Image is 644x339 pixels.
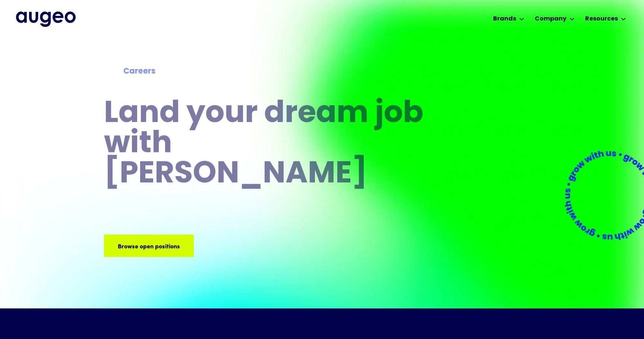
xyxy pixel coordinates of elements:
[585,15,618,23] div: Resources
[104,235,194,257] a: Browse open positions
[123,68,155,76] strong: Careers
[16,12,76,26] img: Augeo's full logo in midnight blue.
[493,15,516,23] div: Brands
[16,12,76,26] a: home
[535,15,566,23] div: Company
[104,99,426,190] h1: Land your dream job﻿ with [PERSON_NAME]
